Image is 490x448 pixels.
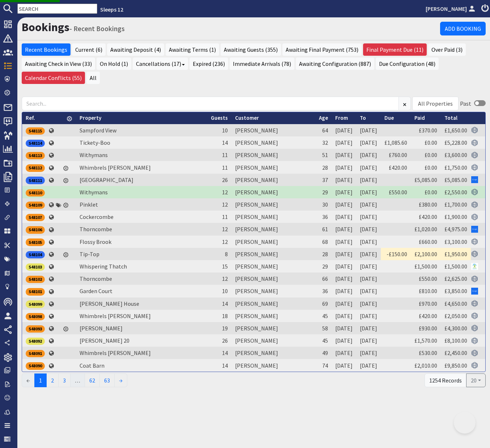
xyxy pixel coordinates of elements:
td: [DATE] [332,272,356,285]
td: [PERSON_NAME] [231,223,315,235]
a: [PERSON_NAME] [80,325,123,332]
a: S48114 [26,139,45,146]
a: [PERSON_NAME] 20 [80,337,129,344]
a: Add Booking [440,22,486,35]
td: [DATE] [356,198,381,211]
div: S48103 [26,263,45,271]
div: All Properties [418,99,453,108]
a: Awaiting Deposit (4) [107,43,164,56]
td: [DATE] [332,322,356,334]
div: S48109 [26,202,45,209]
td: 29 [315,186,332,198]
a: Calendar Conflicts (55) [22,72,85,84]
div: S48099 [26,300,45,308]
td: 69 [315,297,332,310]
a: £530.00 [419,349,437,356]
a: S48105 [26,238,45,245]
a: £3,100.00 [444,238,467,245]
a: S48092 [26,337,45,344]
a: £2,625.00 [444,275,467,282]
a: 2 [46,373,59,387]
span: 18 [222,312,228,320]
td: [DATE] [332,297,356,310]
td: 66 [315,272,332,285]
a: £0.00 [425,151,437,159]
img: Referer: Sleeps 12 [471,127,478,134]
span: 14 [222,300,228,307]
td: 49 [315,347,332,359]
td: [DATE] [332,236,356,248]
span: 15 [222,263,228,270]
td: [DATE] [356,136,381,149]
a: £9,850.00 [444,362,467,369]
td: [PERSON_NAME] [231,186,315,198]
td: [DATE] [332,124,356,136]
a: Current (6) [72,43,106,56]
img: Referer: Google [471,176,478,183]
td: [DATE] [332,248,356,260]
a: S48101 [26,287,45,295]
a: Final Payment Due (11) [363,43,427,56]
a: £0.00 [425,139,437,146]
td: [PERSON_NAME] [231,334,315,347]
div: S48107 [26,214,45,221]
a: Age [319,114,328,121]
a: Coat Barn [80,362,105,369]
span: 26 [222,176,228,183]
img: Referer: Sleeps 12 [471,362,478,369]
a: £2,450.00 [444,349,467,356]
a: Thorncombe [80,275,112,282]
td: [DATE] [332,223,356,235]
a: £1,500.00 [444,263,467,270]
th: Due [381,112,411,124]
td: 28 [315,248,332,260]
a: £1,500.00 [414,263,437,270]
td: [PERSON_NAME] [231,124,315,136]
td: [DATE] [332,136,356,149]
a: £970.00 [419,300,437,307]
a: All [86,72,100,84]
a: Whimbrels [PERSON_NAME] [80,164,151,171]
td: [DATE] [356,285,381,297]
span: 12 [222,225,228,233]
a: £1,085.60 [384,139,407,146]
img: Referer: Sleeps 12 [471,250,478,257]
a: Immediate Arrivals (78) [230,58,294,70]
div: S48106 [26,226,45,233]
a: Flossy Brook [80,238,111,245]
td: [DATE] [332,174,356,186]
td: 45 [315,334,332,347]
td: [DATE] [356,223,381,235]
td: [DATE] [356,347,381,359]
td: [PERSON_NAME] [231,297,315,310]
td: [DATE] [332,260,356,272]
td: [DATE] [356,334,381,347]
img: Referer: Simply Owners [471,263,478,270]
div: S48110 [26,189,45,196]
td: [PERSON_NAME] [231,211,315,223]
td: [DATE] [332,310,356,322]
a: £1,570.00 [414,337,437,344]
a: Guests [211,114,228,121]
td: 61 [315,223,332,235]
td: 64 [315,124,332,136]
a: £420.00 [419,312,437,320]
iframe: Toggle Customer Support [454,412,476,434]
a: £8,100.00 [444,337,467,344]
a: £1,900.00 [444,213,467,220]
img: Referer: Sleeps 12 [471,214,478,220]
a: £420.00 [389,164,407,171]
td: 74 [315,359,332,371]
a: S48093 [26,325,45,332]
span: 11 [222,164,228,171]
a: £3,850.00 [444,287,467,295]
td: [DATE] [332,161,356,173]
div: S48114 [26,140,45,147]
a: Cancellations (17) [133,58,188,70]
a: Property [80,114,101,121]
a: Whimbrels [PERSON_NAME] [80,349,151,356]
a: Ref. [26,114,35,121]
td: [DATE] [356,124,381,136]
a: £1,700.00 [444,201,467,208]
small: - Recent Bookings [69,24,125,33]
